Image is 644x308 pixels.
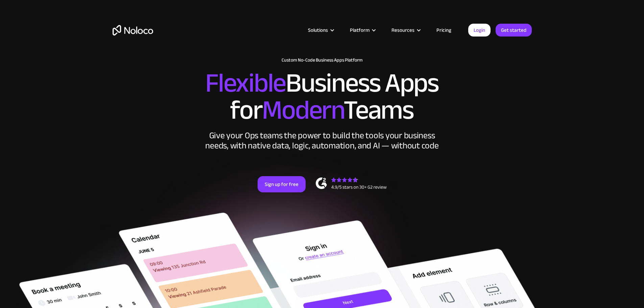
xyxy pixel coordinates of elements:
div: Platform [341,26,383,34]
h2: Business Apps for Teams [113,70,532,124]
div: Give your Ops teams the power to build the tools your business needs, with native data, logic, au... [204,131,440,151]
div: Resources [391,26,414,34]
div: Solutions [308,26,328,34]
a: Login [468,24,491,37]
a: Pricing [428,26,460,34]
a: Sign up for free [258,176,306,192]
span: Flexible [205,58,286,108]
span: Modern [262,85,343,135]
div: Platform [350,26,369,34]
div: Resources [383,26,428,34]
a: Get started [496,24,532,37]
a: home [113,25,153,35]
div: Solutions [300,26,341,34]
